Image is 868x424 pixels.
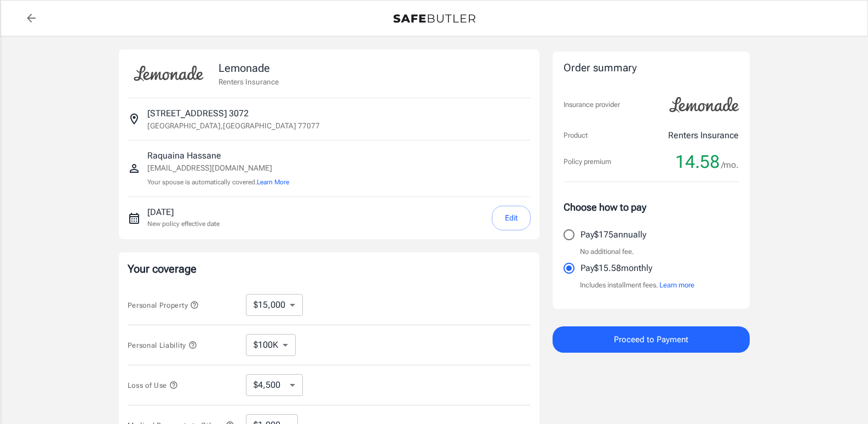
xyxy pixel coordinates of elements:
[721,157,739,173] span: /mo.
[147,177,289,188] p: Your spouse is automatically covered.
[219,60,279,76] p: Lemonade
[675,151,720,173] span: 14.58
[147,120,320,131] p: [GEOGRAPHIC_DATA] , [GEOGRAPHIC_DATA] 77077
[128,162,141,175] svg: Insured person
[128,112,141,126] svg: Insured address
[147,206,220,219] p: [DATE]
[492,206,531,230] button: Edit
[659,280,694,291] button: Learn more
[564,99,620,110] p: Insurance provider
[564,130,588,141] p: Product
[128,261,531,276] p: Your coverage
[128,341,197,349] span: Personal Liability
[553,326,750,353] button: Proceed to Payment
[564,156,611,167] p: Policy premium
[614,332,688,347] span: Proceed to Payment
[580,262,652,275] p: Pay $15.58 monthly
[147,219,220,229] p: New policy effective date
[128,381,178,389] span: Loss of Use
[668,129,739,142] p: Renters Insurance
[219,76,279,87] p: Renters Insurance
[128,212,141,225] svg: New policy start date
[128,58,210,89] img: Lemonade
[564,200,739,214] p: Choose how to pay
[147,149,289,162] p: Raquaina Hassane
[257,177,289,187] button: Learn More
[580,246,634,257] p: No additional fee.
[147,107,249,120] p: [STREET_ADDRESS] 3072
[663,89,745,120] img: Lemonade
[128,301,199,309] span: Personal Property
[147,162,289,174] p: [EMAIL_ADDRESS][DOMAIN_NAME]
[564,60,739,76] div: Order summary
[128,298,199,312] button: Personal Property
[128,338,197,352] button: Personal Liability
[580,280,694,291] p: Includes installment fees.
[393,14,475,23] img: Back to quotes
[20,7,42,29] a: back to quotes
[128,378,178,392] button: Loss of Use
[580,228,646,241] p: Pay $175 annually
